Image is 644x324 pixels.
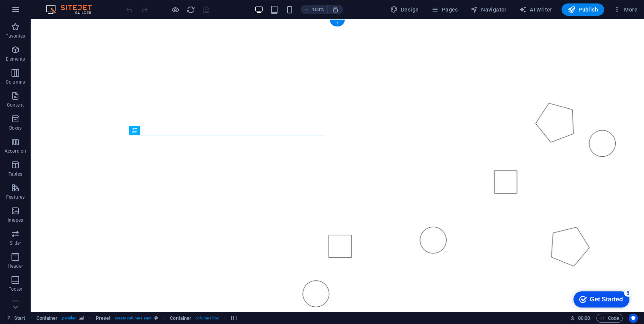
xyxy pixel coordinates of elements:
[96,314,111,323] span: Click to select. Double-click to edit
[428,3,461,16] button: Pages
[519,6,552,13] span: AI Writer
[516,3,555,16] button: AI Writer
[332,6,339,13] i: On resize automatically adjust zoom level to fit chosen device.
[79,316,84,320] i: This element contains a background
[6,194,25,200] p: Features
[6,79,25,85] p: Columns
[387,3,422,16] div: Design (Ctrl+Alt+Y)
[44,5,102,14] img: Editor Logo
[57,2,64,9] div: 5
[8,263,23,269] p: Header
[9,125,22,131] p: Boxes
[6,314,25,323] a: Click to cancel selection. Double-click to open Pages
[629,314,638,323] button: Usercentrics
[6,56,25,62] p: Elements
[312,5,324,14] h6: 100%
[8,286,22,292] p: Footer
[23,8,56,15] div: Get Started
[171,5,180,14] button: Click here to leave preview mode and continue editing
[5,148,26,154] p: Accordion
[5,33,25,39] p: Favorites
[36,314,58,323] span: Click to select. Double-click to edit
[613,6,637,13] span: More
[194,314,219,323] span: . columns-box
[61,314,76,323] span: . parallax
[186,5,195,14] button: reload
[390,6,419,13] span: Design
[610,3,641,16] button: More
[467,3,510,16] button: Navigator
[8,171,22,177] p: Tables
[231,314,237,323] span: Click to select. Double-click to edit
[578,314,590,323] span: 00 00
[113,314,151,323] span: . preset-columns-start
[568,6,598,13] span: Publish
[186,5,195,14] i: Reload page
[583,315,585,321] span: :
[562,3,604,16] button: Publish
[7,102,24,108] p: Content
[596,314,623,323] button: Code
[8,217,23,223] p: Images
[170,314,191,323] span: Click to select. Double-click to edit
[600,314,619,323] span: Code
[387,3,422,16] button: Design
[6,4,62,20] div: Get Started 5 items remaining, 0% complete
[431,6,458,13] span: Pages
[36,314,237,323] nav: breadcrumb
[470,6,507,13] span: Navigator
[330,20,345,26] div: +
[10,240,21,246] p: Slider
[154,316,158,320] i: This element is a customizable preset
[301,5,328,14] button: 100%
[570,314,590,323] h6: Session time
